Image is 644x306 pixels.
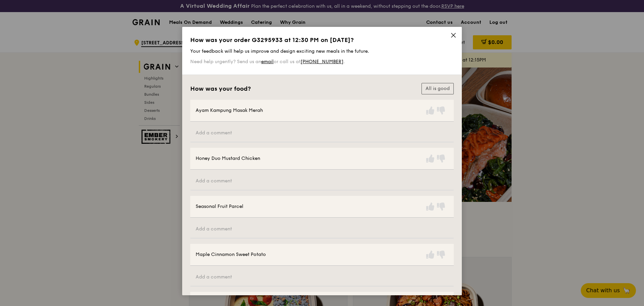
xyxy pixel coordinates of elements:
[196,203,243,210] div: Seasonal Fruit Parcel
[190,59,454,64] p: Need help urgently? Send us an or call us at .
[300,59,344,64] a: [PHONE_NUMBER]
[421,83,454,94] button: All is good
[196,107,263,114] div: Ayam Kampung Masak Merah
[190,48,454,54] p: Your feedback will help us improve and design exciting new meals in the future.
[261,59,274,64] a: email
[190,124,454,142] input: Add a comment
[190,172,454,190] input: Add a comment
[190,85,251,92] h2: How was your food?
[190,268,454,287] input: Add a comment
[196,155,260,162] div: Honey Duo Mustard Chicken
[196,251,266,258] div: Maple Cinnamon Sweet Potato
[190,220,454,238] input: Add a comment
[190,36,454,44] h1: How was your order G3295933 at 12:30 PM on [DATE]?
